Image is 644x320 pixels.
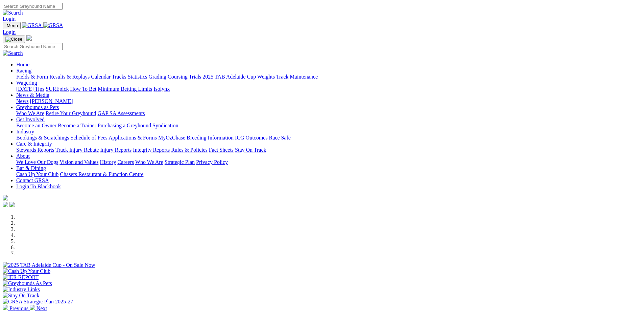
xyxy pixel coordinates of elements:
[46,86,69,92] a: SUREpick
[109,135,157,141] a: Applications & Forms
[3,43,63,50] input: Search
[100,159,116,165] a: History
[16,171,58,177] a: Cash Up Your Club
[276,74,318,80] a: Track Maintenance
[16,129,34,134] a: Industry
[37,305,47,311] span: Next
[43,22,63,28] img: GRSA
[3,286,40,293] img: Industry Links
[16,92,49,98] a: News & Media
[70,135,107,141] a: Schedule of Fees
[16,135,69,141] a: Bookings & Scratchings
[98,86,152,92] a: Minimum Betting Limits
[168,74,188,80] a: Coursing
[3,274,39,280] img: IER REPORT
[16,86,641,92] div: Wagering
[153,86,170,92] a: Isolynx
[133,147,170,153] a: Integrity Reports
[152,123,178,128] a: Syndication
[3,305,30,311] a: Previous
[16,80,37,86] a: Wagering
[209,147,234,153] a: Fact Sheets
[16,98,28,104] a: News
[16,68,31,73] a: Racing
[7,23,18,28] span: Menu
[16,123,56,128] a: Become an Owner
[5,37,22,42] img: Close
[135,159,163,165] a: Who We Are
[3,3,63,10] input: Search
[3,29,16,35] a: Login
[16,147,54,153] a: Stewards Reports
[202,74,256,80] a: 2025 TAB Adelaide Cup
[128,74,147,80] a: Statistics
[22,22,42,28] img: GRSA
[26,35,32,41] img: logo-grsa-white.png
[3,195,8,200] img: logo-grsa-white.png
[3,50,23,56] img: Search
[3,10,23,16] img: Search
[16,116,45,122] a: Get Involved
[30,98,73,104] a: [PERSON_NAME]
[257,74,275,80] a: Weights
[98,110,145,116] a: GAP SA Assessments
[16,86,44,92] a: [DATE] Tips
[30,305,35,310] img: chevron-right-pager-white.svg
[16,159,641,165] div: About
[16,184,61,189] a: Login To Blackbook
[187,135,234,141] a: Breeding Information
[3,268,50,274] img: Cash Up Your Club
[3,280,52,286] img: Greyhounds As Pets
[149,74,166,80] a: Grading
[55,147,99,153] a: Track Injury Rebate
[3,305,8,310] img: chevron-left-pager-white.svg
[171,147,208,153] a: Rules & Policies
[3,262,95,268] img: 2025 TAB Adelaide Cup - On Sale Now
[3,16,16,22] a: Login
[59,159,98,165] a: Vision and Values
[112,74,126,80] a: Tracks
[269,135,290,141] a: Race Safe
[9,305,28,311] span: Previous
[16,177,49,183] a: Contact GRSA
[98,123,151,128] a: Purchasing a Greyhound
[3,299,73,305] img: GRSA Strategic Plan 2025-27
[16,165,46,171] a: Bar & Dining
[49,74,90,80] a: Results & Replays
[16,153,30,159] a: About
[30,305,47,311] a: Next
[16,159,58,165] a: We Love Our Dogs
[16,141,52,147] a: Care & Integrity
[3,202,8,207] img: facebook.svg
[58,123,96,128] a: Become a Trainer
[16,74,48,80] a: Fields & Form
[16,62,29,67] a: Home
[16,98,641,104] div: News & Media
[158,135,185,141] a: MyOzChase
[16,104,59,110] a: Greyhounds as Pets
[16,110,641,116] div: Greyhounds as Pets
[16,123,641,129] div: Get Involved
[3,22,21,29] button: Toggle navigation
[46,110,96,116] a: Retire Your Greyhound
[196,159,228,165] a: Privacy Policy
[91,74,111,80] a: Calendar
[117,159,134,165] a: Careers
[3,36,25,43] button: Toggle navigation
[189,74,201,80] a: Trials
[235,135,267,141] a: ICG Outcomes
[165,159,195,165] a: Strategic Plan
[3,293,39,299] img: Stay On Track
[70,86,97,92] a: How To Bet
[16,147,641,153] div: Care & Integrity
[16,74,641,80] div: Racing
[16,171,641,177] div: Bar & Dining
[16,135,641,141] div: Industry
[60,171,143,177] a: Chasers Restaurant & Function Centre
[16,110,44,116] a: Who We Are
[100,147,132,153] a: Injury Reports
[235,147,266,153] a: Stay On Track
[9,202,15,207] img: twitter.svg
